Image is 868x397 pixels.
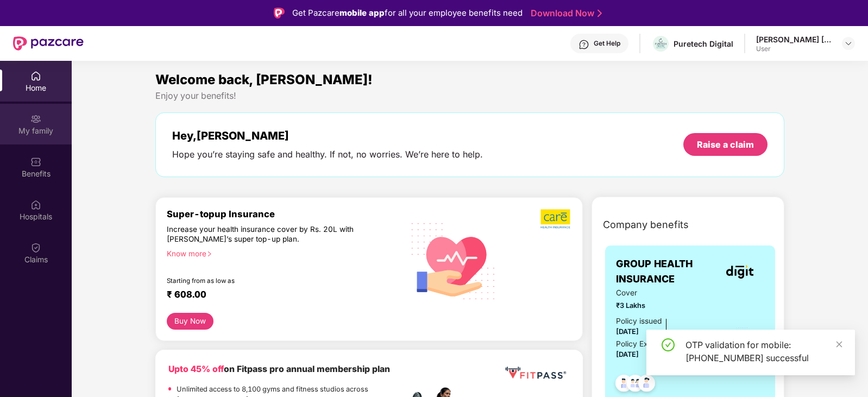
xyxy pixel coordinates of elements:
span: close [835,341,843,348]
img: svg+xml;base64,PHN2ZyBpZD0iSG9zcGl0YWxzIiB4bWxucz0iaHR0cDovL3d3dy53My5vcmcvMjAwMC9zdmciIHdpZHRoPS... [30,199,41,210]
span: Cover [616,287,699,299]
div: Get Help [594,39,620,48]
strong: mobile app [339,8,385,18]
img: Puretech%20Logo%20Dark%20-Vertical.png [653,36,669,52]
div: Hey, [PERSON_NAME] [172,129,483,142]
img: Stroke [597,8,602,19]
img: b5dec4f62d2307b9de63beb79f102df3.png [540,209,571,229]
div: Super-topup Insurance [167,209,402,219]
img: insurerLogo [726,265,753,279]
span: ₹3 Lakhs [616,300,699,311]
button: Buy Now [167,313,213,330]
div: [PERSON_NAME] [PERSON_NAME] [756,34,832,45]
img: svg+xml;base64,PHN2ZyBpZD0iSGVscC0zMngzMiIgeG1sbnM9Imh0dHA6Ly93d3cudzMub3JnLzIwMDAvc3ZnIiB3aWR0aD... [578,39,589,50]
span: check-circle [662,338,675,351]
div: Policy issued [616,316,662,327]
b: Upto 45% off [168,364,224,374]
img: svg+xml;base64,PHN2ZyBpZD0iSG9tZSIgeG1sbnM9Imh0dHA6Ly93d3cudzMub3JnLzIwMDAvc3ZnIiB3aWR0aD0iMjAiIG... [30,71,41,81]
img: svg+xml;base64,PHN2ZyBpZD0iRHJvcGRvd24tMzJ4MzIiIHhtbG5zPSJodHRwOi8vd3d3LnczLm9yZy8yMDAwL3N2ZyIgd2... [844,39,853,48]
div: Policy Expiry [616,338,661,350]
div: ₹ 608.00 [167,289,392,302]
img: svg+xml;base64,PHN2ZyB4bWxucz0iaHR0cDovL3d3dy53My5vcmcvMjAwMC9zdmciIHhtbG5zOnhsaW5rPSJodHRwOi8vd3... [403,209,504,312]
img: svg+xml;base64,PHN2ZyB3aWR0aD0iMjAiIGhlaWdodD0iMjAiIHZpZXdCb3g9IjAgMCAyMCAyMCIgZmlsbD0ibm9uZSIgeG... [30,114,41,124]
img: Logo [274,8,285,18]
div: Hope you’re staying safe and healthy. If not, no worries. We’re here to help. [172,149,483,160]
div: Enjoy your benefits! [155,90,784,102]
span: GROUP HEALTH INSURANCE [616,256,715,287]
b: on Fitpass pro annual membership plan [168,364,390,374]
img: fppp.png [503,363,568,383]
span: [DATE] [616,350,639,358]
img: New Pazcare Logo [13,36,84,51]
img: svg+xml;base64,PHN2ZyBpZD0iQ2xhaW0iIHhtbG5zPSJodHRwOi8vd3d3LnczLm9yZy8yMDAwL3N2ZyIgd2lkdGg9IjIwIi... [30,242,41,253]
div: Puretech Digital [674,39,733,49]
span: Company benefits [603,217,689,232]
span: [DATE] [616,327,639,336]
div: OTP validation for mobile: [PHONE_NUMBER] successful [685,338,842,364]
img: svg+xml;base64,PHN2ZyBpZD0iQmVuZWZpdHMiIHhtbG5zPSJodHRwOi8vd3d3LnczLm9yZy8yMDAwL3N2ZyIgd2lkdGg9Ij... [30,156,41,167]
div: Increase your health insurance cover by Rs. 20L with [PERSON_NAME]’s super top-up plan. [167,224,356,244]
div: Know more [167,249,396,256]
div: User [756,45,832,53]
span: Welcome back, [PERSON_NAME]! [155,72,373,87]
div: Starting from as low as [167,277,356,285]
img: icon [714,326,749,362]
div: Raise a claim [697,138,754,150]
div: Get Pazcare for all your employee benefits need [292,7,523,20]
a: Download Now [531,8,599,19]
span: right [206,251,212,257]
